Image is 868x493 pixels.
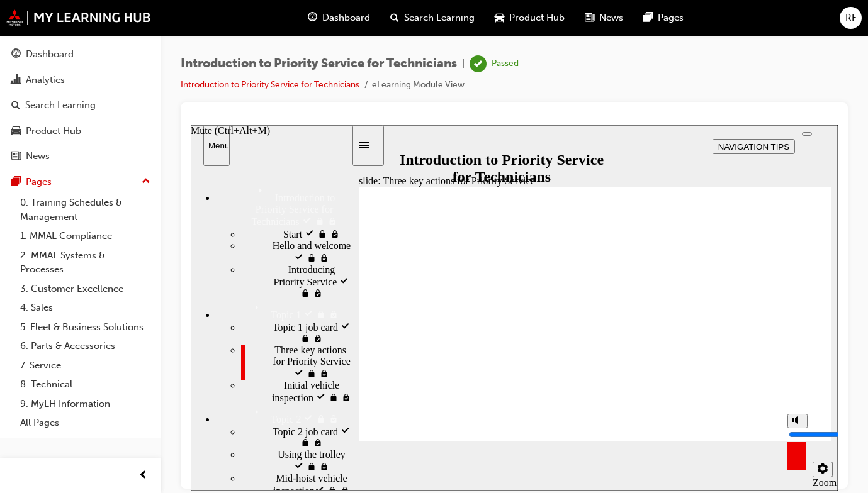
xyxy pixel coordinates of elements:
span: news-icon [11,151,21,162]
span: NAVIGATION TIPS [527,17,599,26]
a: news-iconNews [575,5,633,31]
span: News [599,11,623,25]
a: 3. Customer Excellence [15,279,155,299]
span: visited, locked [137,91,147,102]
span: prev-icon [138,468,148,484]
button: Pages [5,170,155,194]
div: Pages [26,175,52,189]
span: Introduction to Priority Service for Technicians [181,57,457,71]
div: Topic 2 job card [50,300,161,324]
button: DashboardAnalyticsSearch LearningProduct HubNews [5,40,155,170]
span: guage-icon [11,49,21,60]
div: Using the trolley [50,324,161,348]
span: car-icon [11,126,21,137]
a: Product Hub [5,119,155,143]
button: RF [840,7,862,29]
span: | [462,57,465,71]
a: Dashboard [5,43,155,66]
a: 8. Technical [15,375,155,394]
button: top_links [611,7,621,11]
div: Hello and welcome [50,115,161,139]
a: All Pages [15,413,155,433]
span: up-icon [142,174,150,190]
a: 2. MMAL Systems & Processes [15,246,155,279]
a: pages-iconPages [633,5,694,31]
span: Pages [658,11,684,25]
a: Search Learning [5,94,155,117]
span: Topic 1 [80,184,110,195]
a: Introduction to Priority Service for Technicians [181,79,359,90]
span: Product Hub [509,11,565,25]
li: eLearning Module View [372,78,465,92]
span: Search Learning [404,11,475,25]
div: News [26,149,50,163]
a: car-iconProduct Hub [485,5,575,31]
span: Three key actions ​for Priority Service [82,219,160,241]
div: Mid-hoist vehicle inspection​ [50,348,161,372]
a: Analytics [5,69,155,92]
span: visited, locked [138,289,148,299]
span: visited [113,184,125,195]
div: misc controls [590,325,641,366]
span: pages-icon [643,10,653,26]
span: RF [845,11,857,25]
button: Settings [622,336,642,352]
div: Menu [18,16,34,25]
a: 4. Sales [15,298,155,318]
a: guage-iconDashboard [298,5,380,31]
span: search-icon [390,10,399,26]
img: mmal [6,9,151,26]
div: Topic 2 [25,279,161,300]
div: Product Hub [26,124,81,138]
span: guage-icon [308,10,317,26]
a: 7. Service [15,356,155,375]
div: Passed [492,58,519,70]
a: search-iconSearch Learning [380,5,485,31]
a: 9. MyLH Information [15,394,155,414]
div: Initial vehicle inspection [50,255,161,279]
span: search-icon [11,100,20,111]
a: News [5,145,155,168]
span: visited [113,289,125,299]
div: Introducing Priority Service [50,139,161,174]
span: learningRecordVerb_PASS-icon [470,55,487,72]
span: Introduction to Priority Service for Technicians [60,67,144,102]
div: Topic 1 job card [50,196,161,219]
span: locked [125,289,138,299]
span: visited, locked [139,104,149,114]
span: locked [124,91,137,102]
span: car-icon [495,10,504,26]
div: Analytics [26,73,65,87]
span: visited, locked [138,184,148,195]
a: 6. Parts & Accessories [15,336,155,356]
div: Topic 1 [25,174,161,196]
span: visited [111,91,124,102]
span: locked [125,184,138,195]
div: Start [50,102,161,115]
div: Three key actions ​for Priority Service [50,219,161,255]
div: Introduction to Priority Service for Technicians [25,57,161,102]
span: Dashboard [322,11,370,25]
span: Topic 2 [80,289,110,299]
button: NAVIGATION TIPS [522,14,604,29]
span: pages-icon [11,177,21,188]
a: 5. Fleet & Business Solutions [15,318,155,337]
span: news-icon [585,10,594,26]
div: Search Learning [25,98,96,113]
a: 1. MMAL Compliance [15,226,155,246]
div: Dashboard [26,47,74,62]
label: Zoom to fit [622,352,646,385]
span: chart-icon [11,75,21,86]
a: 0. Training Schedules & Management [15,193,155,226]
